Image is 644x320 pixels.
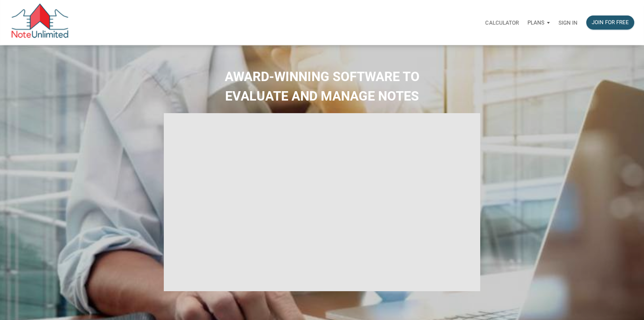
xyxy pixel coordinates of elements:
button: Plans [523,12,554,34]
iframe: NoteUnlimited [164,113,481,291]
a: Plans [523,11,554,34]
a: Calculator [481,11,523,34]
p: Sign in [558,19,578,26]
a: Sign in [554,11,582,34]
div: Join for free [592,18,629,27]
p: Plans [527,19,544,26]
button: Join for free [586,15,634,30]
h2: AWARD-WINNING SOFTWARE TO EVALUATE AND MANAGE NOTES [5,67,639,106]
a: Join for free [582,11,639,34]
p: Calculator [485,19,519,26]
